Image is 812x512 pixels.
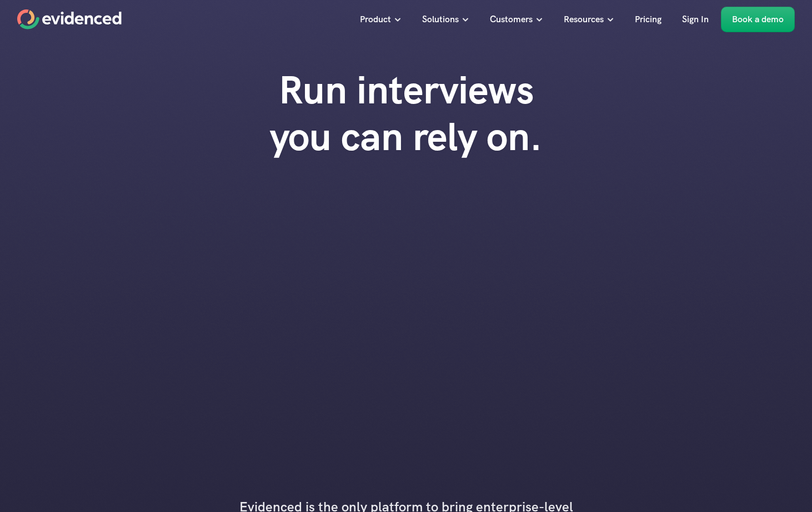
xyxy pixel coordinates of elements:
a: Book a demo [721,7,795,32]
a: Home [17,9,122,29]
a: Sign In [674,7,717,32]
p: Book a demo [732,12,784,27]
p: Resources [564,12,604,27]
p: Sign In [682,12,709,27]
h1: Run interviews you can rely on. [248,67,564,160]
p: Pricing [635,12,661,27]
p: Solutions [422,12,459,27]
p: Product [360,12,391,27]
p: Customers [490,12,533,27]
a: Pricing [626,7,670,32]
